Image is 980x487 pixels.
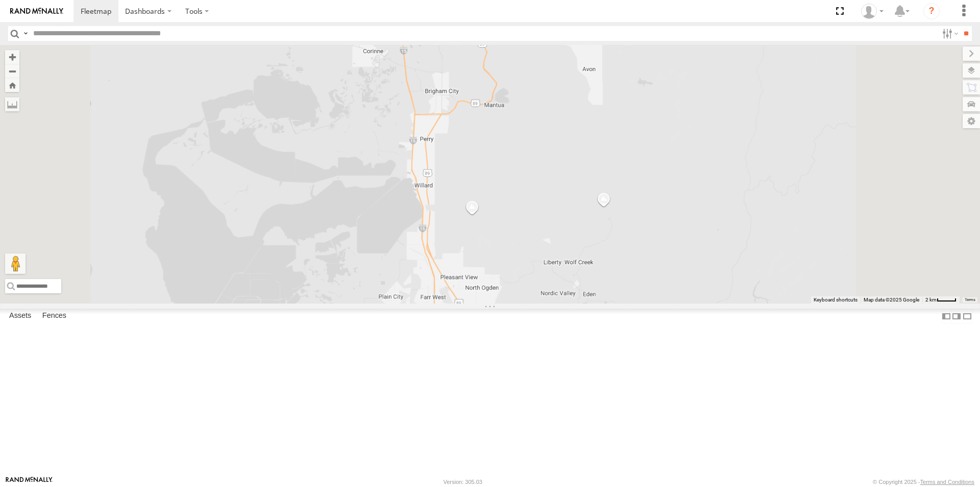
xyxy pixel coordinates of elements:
[21,26,30,41] label: Search Query
[920,479,974,485] a: Terms and Conditions
[5,97,19,111] label: Measure
[922,296,960,304] button: Map Scale: 2 km per 35 pixels
[941,309,951,323] label: Dock Summary Table to the Left
[4,309,36,323] label: Assets
[963,114,980,128] label: Map Settings
[965,297,975,302] a: Terms
[938,26,960,41] label: Search Filter Options
[864,297,919,303] span: Map data ©2025 Google
[10,8,63,15] img: rand-logo.svg
[857,4,887,19] div: Sardor Khadjimedov
[951,309,962,323] label: Dock Summary Table to the Right
[962,309,972,323] label: Hide Summary Table
[5,64,19,78] button: Zoom out
[923,3,940,19] i: ?
[444,479,482,485] div: Version: 305.03
[5,78,19,92] button: Zoom Home
[5,50,19,64] button: Zoom in
[6,477,53,487] a: Visit our Website
[37,309,71,323] label: Fences
[5,253,26,274] button: Drag Pegman onto the map to open Street View
[873,479,974,485] div: © Copyright 2025 -
[814,296,857,304] button: Keyboard shortcuts
[925,297,937,303] span: 2 km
